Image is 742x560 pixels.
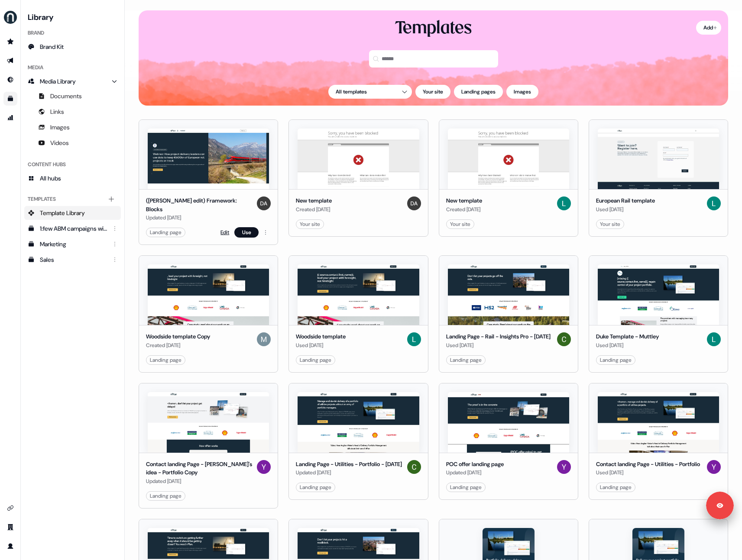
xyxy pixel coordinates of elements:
img: Yuriy [557,460,571,474]
div: Landing page [150,228,181,237]
div: Your site [600,220,620,229]
span: Template Library [40,209,85,217]
div: Templates [395,17,472,40]
img: Liv [557,196,571,210]
div: Brand [24,26,121,40]
button: All templates [328,85,412,99]
div: Updated [DATE] [296,468,402,477]
h3: Library [24,10,121,23]
div: Used [DATE] [446,341,551,350]
a: Go to integrations [3,501,17,515]
div: Landing page [300,356,331,364]
div: Landing page [450,356,482,364]
a: Go to prospects [3,35,17,48]
div: Content Hubs [24,158,121,171]
span: Links [50,107,64,116]
img: Colin [407,460,421,474]
div: New template [296,196,332,205]
span: All templates [336,87,367,96]
div: Landing page [150,492,181,500]
img: Landing Page - Utilities - Portfolio - Dec 2024 [298,392,419,453]
button: Your site [415,85,450,99]
div: Created [DATE] [146,341,210,350]
div: European Rail template [596,196,655,205]
img: New template [298,129,419,189]
a: All hubs [24,171,121,185]
a: Videos [24,136,121,150]
a: 1:few ABM campaigns with LinkedIn ads - [DATE] [24,222,121,235]
div: Media [24,61,121,74]
span: Images [50,123,70,132]
img: Landing Page - Rail - Insights Pro - Dec 2024 [448,264,569,325]
div: Duke Template - Muttley [596,332,659,341]
div: Your site [450,220,470,229]
div: Created [DATE] [446,205,482,214]
div: Landing page [600,356,632,364]
div: ([PERSON_NAME] edit) Framework: Blocks [146,196,253,213]
div: Templates [24,192,121,206]
div: New template [446,196,482,205]
div: Woodside template Copy [146,332,210,341]
a: Go to outbound experience [3,54,17,68]
img: Liv [707,332,721,346]
div: Landing page [300,483,331,492]
div: Landing page [150,356,181,364]
div: Woodside template [296,332,346,341]
span: Documents [50,92,82,100]
div: Sales [40,255,107,264]
span: Brand Kit [40,42,64,51]
div: Updated [DATE] [446,468,504,477]
span: All hubs [40,174,61,183]
a: Go to attribution [3,111,17,125]
span: Videos [50,138,69,147]
img: Duke Template - Muttley [598,264,719,325]
img: Colin [557,332,571,346]
div: Landing page [600,483,632,492]
img: Woodside template [298,264,419,325]
div: Landing Page - Utilities - Portfolio - [DATE] [296,460,402,469]
img: Liv [407,332,421,346]
img: Contact landing Page - Utilities - Portfolio [598,392,719,453]
div: Landing page [450,483,482,492]
div: Contact landing Page - [PERSON_NAME]'s idea - Portfolio Copy [146,460,253,477]
img: European Rail template [598,129,719,189]
a: Edit [220,228,229,237]
img: Liv [707,196,721,210]
a: Brand Kit [24,40,121,54]
button: Images [506,85,538,99]
button: Use [234,227,259,238]
a: Go to Inbound [3,73,17,87]
img: (Ryan edit) Framework: Blocks [148,129,269,189]
a: Marketing [24,237,121,251]
img: Muttley [257,332,271,346]
a: Documents [24,89,121,103]
div: Your site [300,220,320,229]
a: Template Library [24,206,121,220]
div: Used [DATE] [596,341,659,350]
img: New template [448,129,569,189]
div: POC offer landing page [446,460,504,469]
a: Go to templates [3,92,17,106]
a: Images [24,120,121,134]
a: Links [24,105,121,119]
a: Media Library [24,74,121,88]
div: Updated [DATE] [146,213,253,222]
div: Landing Page - Rail - Insights Pro - [DATE] [446,332,551,341]
a: Sales [24,253,121,267]
div: Marketing [40,240,107,248]
div: Used [DATE] [596,205,655,214]
img: Contact landing Page - Muttley's idea - Portfolio Copy [148,392,269,453]
img: POC offer landing page [448,392,569,453]
div: Created [DATE] [296,205,332,214]
img: Dev [407,196,421,210]
div: Contact landing Page - Utilities - Portfolio [596,460,700,469]
img: Yuriy [707,460,721,474]
a: Go to profile [3,539,17,553]
a: Go to team [3,520,17,534]
button: Landing pages [454,85,503,99]
img: Woodside template Copy [148,264,269,325]
span: Media Library [40,77,76,86]
div: Used [DATE] [296,341,346,350]
div: Updated [DATE] [146,477,253,486]
button: Add [696,21,721,35]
